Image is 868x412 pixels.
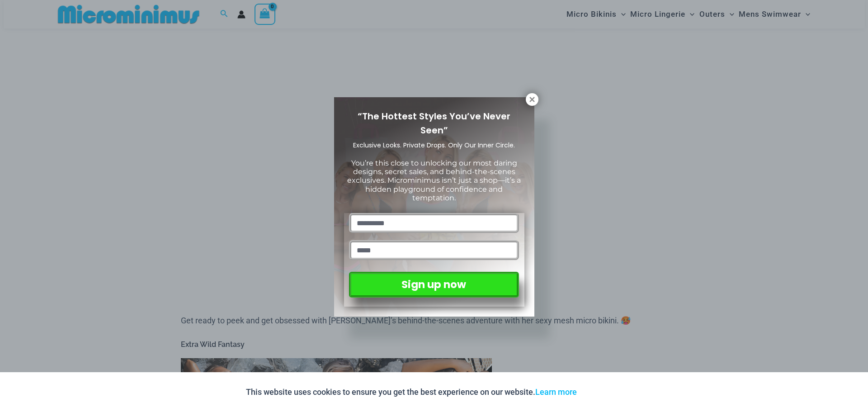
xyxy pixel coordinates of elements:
span: You’re this close to unlocking our most daring designs, secret sales, and behind-the-scenes exclu... [347,159,521,202]
p: This website uses cookies to ensure you get the best experience on our website. [246,385,577,399]
span: Exclusive Looks. Private Drops. Only Our Inner Circle. [353,141,515,150]
button: Sign up now [349,272,519,298]
button: Accept [584,381,622,403]
button: Close [526,93,538,106]
a: Learn more [535,387,577,397]
span: “The Hottest Styles You’ve Never Seen” [358,110,510,137]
